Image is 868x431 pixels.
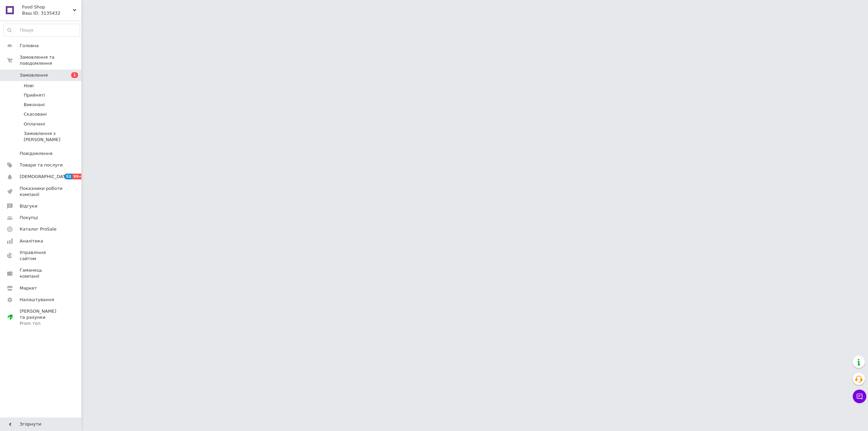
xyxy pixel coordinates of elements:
[22,4,73,10] span: Food Shop
[20,297,54,303] span: Налаштування
[20,43,39,49] span: Головна
[24,111,47,117] span: Скасовані
[22,10,81,16] div: Ваш ID: 3135432
[24,102,45,108] span: Виконані
[24,131,79,143] span: Замовлення з [PERSON_NAME]
[20,174,70,180] span: [DEMOGRAPHIC_DATA]
[24,121,45,127] span: Оплачені
[72,174,83,179] span: 99+
[24,83,34,89] span: Нові
[20,72,48,78] span: Замовлення
[20,267,63,279] span: Гаманець компанії
[20,308,63,327] span: [PERSON_NAME] та рахунки
[71,72,78,78] span: 1
[4,24,80,36] input: Пошук
[20,285,37,291] span: Маркет
[20,215,38,221] span: Покупці
[20,250,63,262] span: Управління сайтом
[20,203,37,209] span: Відгуки
[64,174,72,179] span: 51
[24,92,45,98] span: Прийняті
[20,320,63,327] div: Prom топ
[853,390,866,403] button: Чат з покупцем
[20,151,53,157] span: Повідомлення
[20,226,56,232] span: Каталог ProSale
[20,238,43,244] span: Аналітика
[20,185,63,198] span: Показники роботи компанії
[20,54,81,66] span: Замовлення та повідомлення
[20,162,63,168] span: Товари та послуги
